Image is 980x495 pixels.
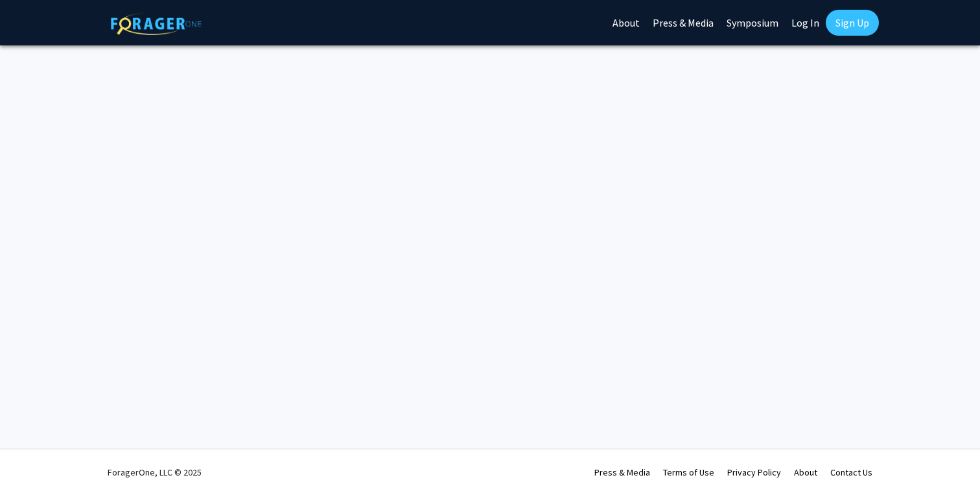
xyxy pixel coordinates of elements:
a: Sign Up [826,10,879,36]
a: Contact Us [830,466,872,478]
div: ForagerOne, LLC © 2025 [108,450,202,495]
a: About [794,466,817,478]
a: Press & Media [594,466,650,478]
a: Privacy Policy [727,466,781,478]
img: ForagerOne Logo [111,12,202,35]
a: Terms of Use [663,466,714,478]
